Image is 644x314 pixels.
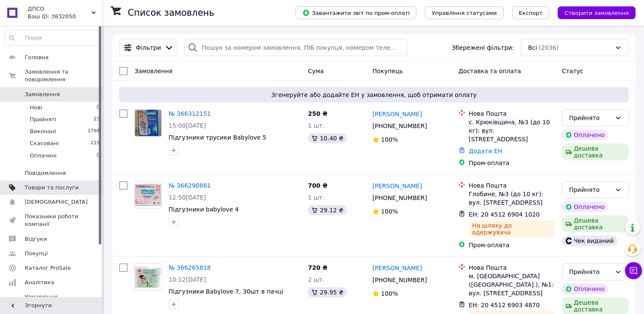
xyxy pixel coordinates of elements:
[25,250,48,257] span: Покупці
[372,264,422,272] a: [PERSON_NAME]
[469,241,555,249] div: Пром-оплата
[91,140,100,147] span: 219
[30,104,42,111] span: Нові
[469,159,555,167] div: Пром-оплата
[308,133,346,143] div: 10.40 ₴
[25,279,54,286] span: Аналітика
[169,276,206,283] span: 10:12[DATE]
[308,110,327,117] span: 250 ₴
[469,109,555,118] div: Нова Пошта
[295,6,416,19] button: Завантажити звіт по пром-оплаті
[97,152,100,160] span: 0
[128,8,214,18] h1: Список замовлень
[308,194,324,201] span: 1 шт.
[25,169,66,177] span: Повідомлення
[569,267,611,277] div: Прийнято
[469,118,555,143] div: с. Крюківщина, №3 (до 10 кг): вул. [STREET_ADDRESS]
[123,91,625,99] span: Згенеруйте або додайте ЕН у замовлення, щоб отримати оплату
[135,110,161,136] img: Фото товару
[25,198,88,206] span: [DEMOGRAPHIC_DATA]
[469,263,555,272] div: Нова Пошта
[372,182,422,190] a: [PERSON_NAME]
[135,68,172,74] span: Замовлення
[30,128,56,135] span: Виконані
[25,68,102,83] span: Замовлення та повідомлення
[135,266,161,288] img: Фото товару
[371,192,429,204] div: [PHONE_NUMBER]
[169,264,211,271] a: № 366265818
[169,194,206,201] span: 12:50[DATE]
[302,9,409,17] span: Завантажити звіт по пром-оплаті
[25,184,79,191] span: Товари та послуги
[469,272,555,297] div: м. [GEOGRAPHIC_DATA] ([GEOGRAPHIC_DATA].), №1: вул. [STREET_ADDRESS]
[169,182,211,189] a: № 366290861
[169,122,206,129] span: 15:00[DATE]
[169,288,283,295] a: Підгузники Babylove 7, 30шт в пачці
[425,6,504,19] button: Управління статусами
[528,43,537,52] span: Всі
[562,236,617,246] div: Чек виданий
[372,68,403,74] span: Покупець
[372,110,422,118] a: [PERSON_NAME]
[562,130,608,140] div: Оплачено
[371,274,429,286] div: [PHONE_NUMBER]
[539,44,559,51] span: (2036)
[549,9,635,16] a: Створити замовлення
[564,10,629,16] span: Створити замовлення
[169,110,211,117] a: № 366312151
[30,152,57,160] span: Оплачені
[569,113,611,123] div: Прийнято
[458,68,521,74] span: Доставка та оплата
[562,284,608,294] div: Оплачено
[469,190,555,207] div: Глобине, №3 (до 10 кг): вул. [STREET_ADDRESS]
[25,213,79,228] span: Показники роботи компанії
[184,39,407,56] input: Пошук за номером замовлення, ПІБ покупця, номером телефону, Email, номером накладної
[562,202,608,212] div: Оплачено
[469,302,540,308] span: ЕН: 20 4512 6903 4870
[169,206,239,213] a: Підгузники babylove 4
[308,182,327,189] span: 700 ₴
[169,134,266,141] a: Підгузники трусики Babylove 5
[469,211,540,218] span: ЕН: 20 4512 6904 1020
[469,181,555,190] div: Нова Пошта
[308,122,324,129] span: 1 шт.
[88,128,100,135] span: 1794
[135,109,162,137] a: Фото товару
[625,262,642,279] button: Чат з покупцем
[569,185,611,194] div: Прийнято
[562,143,629,160] div: Дешева доставка
[432,10,497,16] span: Управління статусами
[519,10,543,16] span: Експорт
[136,43,161,52] span: Фільтри
[135,263,162,291] a: Фото товару
[30,116,56,123] span: Прийняті
[562,215,629,232] div: Дешева доставка
[469,220,555,237] div: На шляху до одержувача
[28,13,102,20] div: Ваш ID: 3832050
[469,148,502,154] a: Додати ЕН
[5,30,100,46] input: Пошук
[25,293,79,308] span: Управління сайтом
[381,290,398,297] span: 100%
[25,235,47,243] span: Відгуки
[512,6,550,19] button: Експорт
[308,264,327,271] span: 720 ₴
[381,208,398,215] span: 100%
[28,5,92,13] span: ДПСО
[562,68,584,74] span: Статус
[135,181,162,208] a: Фото товару
[94,116,100,123] span: 23
[308,287,346,297] div: 29.95 ₴
[30,140,59,147] span: Скасовані
[371,120,429,132] div: [PHONE_NUMBER]
[381,136,398,143] span: 100%
[308,276,324,283] span: 2 шт.
[97,104,100,111] span: 0
[308,205,346,215] div: 29.12 ₴
[25,54,49,61] span: Головна
[558,6,635,19] button: Створити замовлення
[452,43,514,52] span: Збережені фільтри:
